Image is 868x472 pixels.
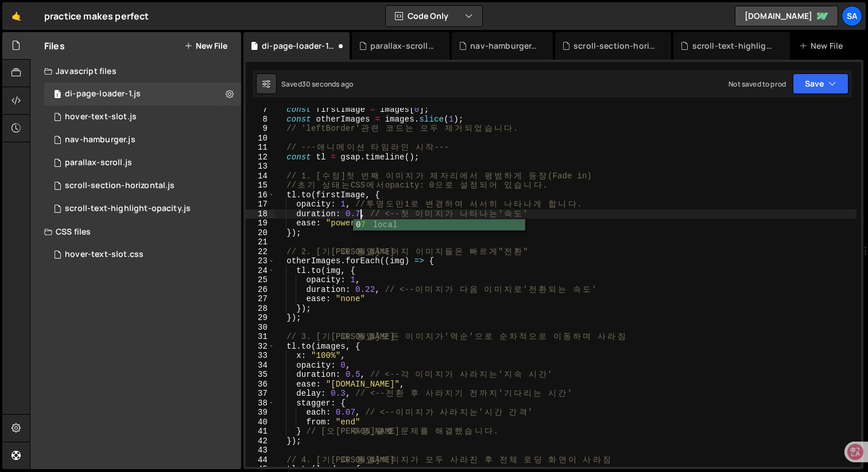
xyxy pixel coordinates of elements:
div: 25 [246,275,275,285]
div: scroll-section-horizontal.js [573,40,657,52]
a: SA [842,6,862,26]
div: 16074/44717.js [44,197,241,220]
div: nav-hamburger.js [470,40,539,52]
div: hover-text-slot.css [65,249,144,260]
div: Javascript files [30,60,241,83]
div: 16074/45067.js [44,151,241,174]
div: Not saved to prod [728,79,786,89]
span: 1 [54,91,61,100]
div: 16074/44793.js [44,106,241,128]
div: 39 [246,408,275,418]
button: Code Only [386,6,482,26]
button: Save [793,73,848,94]
div: scroll-section-horizontal.js [65,181,175,191]
div: 33 [246,351,275,361]
div: 31 [246,332,275,342]
div: 7 [246,105,275,115]
div: 30 [246,323,275,333]
div: 30 seconds ago [302,79,353,89]
div: 32 [246,342,275,352]
div: di-page-loader-1.js [65,89,141,99]
div: 44 [246,455,275,465]
div: 19 [246,219,275,228]
div: 13 [246,162,275,171]
div: 28 [246,304,275,314]
div: 21 [246,237,275,247]
div: 16074/44794.css [44,243,241,266]
div: parallax-scroll.js [370,40,436,52]
div: 11 [246,143,275,153]
div: 9 [246,124,275,134]
div: 16 [246,190,275,200]
div: 14 [246,171,275,181]
div: 16074/44721.js [44,174,241,197]
div: 41 [246,427,275,436]
div: 36 [246,380,275,389]
div: 26 [246,285,275,295]
div: Saved [281,79,353,89]
div: scroll-text-highlight-opacity.js [65,204,191,214]
a: [DOMAIN_NAME] [735,6,838,26]
div: New File [799,40,847,52]
div: 37 [246,389,275,399]
div: scroll-text-highlight-opacity.js [692,40,776,52]
div: 10 [246,134,275,143]
div: 35 [246,370,275,380]
div: 22 [246,247,275,257]
div: 12 [246,153,275,162]
div: 27 [246,294,275,304]
div: 16074/44790.js [44,128,241,151]
div: di-page-loader-1.js [262,40,336,52]
div: hover-text-slot.js [65,112,137,122]
div: 23 [246,256,275,266]
div: 18 [246,209,275,219]
div: nav-hamburger.js [65,135,135,145]
div: 15 [246,181,275,190]
div: 16074/45127.js [44,83,241,106]
div: 38 [246,399,275,408]
div: 8 [246,115,275,124]
div: 29 [246,313,275,323]
a: 🤙 [2,2,30,30]
button: New File [184,41,227,50]
h2: Files [44,40,65,52]
div: 17 [246,200,275,209]
div: 43 [246,446,275,455]
div: 34 [246,361,275,370]
div: CSS files [30,220,241,243]
div: 40 [246,418,275,427]
div: 24 [246,266,275,276]
div: practice makes perfect [44,9,149,23]
div: 42 [246,436,275,446]
div: 20 [246,228,275,238]
div: parallax-scroll.js [65,158,132,168]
